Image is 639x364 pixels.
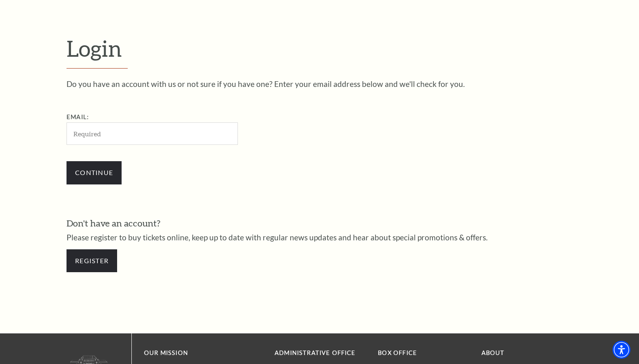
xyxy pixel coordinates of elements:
a: About [481,349,505,356]
p: Administrative Office [275,348,366,358]
p: Do you have an account with us or not sure if you have one? Enter your email address below and we... [67,80,572,88]
a: Register [67,249,117,272]
span: Login [67,35,122,61]
div: Accessibility Menu [612,341,630,359]
p: BOX OFFICE [378,348,469,358]
p: OUR MISSION [144,348,246,358]
label: Email: [67,113,89,120]
h3: Don't have an account? [67,217,572,230]
input: Submit button [67,161,122,184]
input: Required [67,122,238,145]
p: Please register to buy tickets online, keep up to date with regular news updates and hear about s... [67,233,572,241]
